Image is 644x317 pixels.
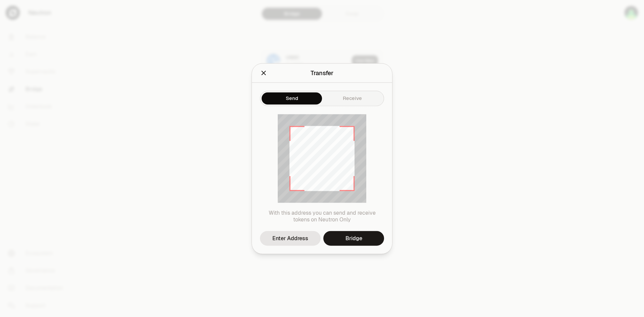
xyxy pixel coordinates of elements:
[260,231,321,246] button: Enter Address
[323,231,384,246] a: Bridge
[272,234,308,242] div: Enter Address
[262,92,322,104] button: Send
[322,92,382,104] button: Receive
[260,209,384,223] p: With this address you can send and receive tokens on Neutron Only
[260,68,267,77] button: Close
[311,68,333,77] div: Transfer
